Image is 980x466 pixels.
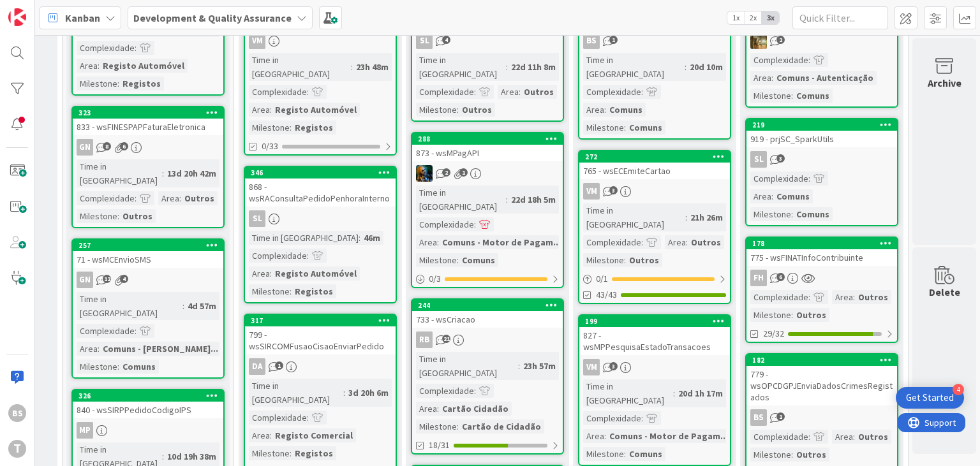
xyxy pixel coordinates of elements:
[77,292,182,320] div: Time in [GEOGRAPHIC_DATA]
[249,446,290,460] div: Milestone
[416,33,433,49] div: SL
[579,163,730,179] div: 765 - wsECEmiteCartao
[585,317,730,326] div: 199
[73,390,223,418] div: 326840 - wsSIRPPedidoCodigoIPS
[746,409,897,426] div: BS
[307,85,309,99] span: :
[162,166,164,180] span: :
[270,428,272,442] span: :
[73,272,223,288] div: GN
[416,103,457,117] div: Milestone
[412,311,563,328] div: 733 - wsCriacao
[103,142,111,150] span: 8
[771,71,773,85] span: :
[117,360,119,374] span: :
[98,59,100,73] span: :
[429,439,450,452] span: 18/31
[249,284,290,298] div: Milestone
[77,191,135,205] div: Complexidade
[251,316,396,325] div: 317
[596,272,608,286] span: 0 / 1
[583,85,641,99] div: Complexidade
[135,324,137,338] span: :
[244,166,397,303] a: 346868 - wsRAConsultaPedidoPenhoraInternoSLTime in [GEOGRAPHIC_DATA]:46mComplexidade:Area:Registo...
[437,402,439,416] span: :
[73,107,223,119] div: 323
[596,288,617,302] span: 43/43
[583,235,641,249] div: Complexidade
[77,76,117,91] div: Milestone
[73,390,223,402] div: 326
[245,326,396,354] div: 799 - wsSIRCOMFusaoCisaoEnviarPedido
[117,76,119,91] span: :
[457,253,459,267] span: :
[27,2,58,17] span: Support
[745,11,762,24] span: 2x
[416,235,437,249] div: Area
[773,71,877,85] div: Comuns - Autenticação
[416,85,474,99] div: Complexidade
[245,210,396,227] div: SL
[459,103,495,117] div: Outros
[345,386,392,400] div: 3d 20h 6m
[245,315,396,326] div: 317
[791,308,793,322] span: :
[8,8,26,26] img: Visit kanbanzone.com
[270,266,272,280] span: :
[579,33,730,49] div: BS
[439,402,512,416] div: Cartão Cidadão
[416,402,437,416] div: Area
[459,419,544,433] div: Cartão de Cidadão
[474,384,476,398] span: :
[459,253,498,267] div: Comuns
[579,316,730,355] div: 199827 - wsMPPesquisaEstadoTransacoes
[609,36,618,44] span: 1
[459,168,468,177] span: 1
[506,193,508,207] span: :
[673,386,675,400] span: :
[685,210,687,224] span: :
[77,272,93,288] div: GN
[626,253,662,267] div: Outros
[272,103,360,117] div: Registo Automóvel
[746,33,897,49] div: JC
[579,151,730,163] div: 272
[164,166,219,180] div: 13d 20h 42m
[249,53,351,81] div: Time in [GEOGRAPHIC_DATA]
[750,53,808,67] div: Complexidade
[578,314,731,466] a: 199827 - wsMPPesquisaEstadoTransacoesVMTime in [GEOGRAPHIC_DATA]:20d 1h 17mComplexidade:Area:Comu...
[746,249,897,266] div: 775 - wsFINATInfoContribuinte
[290,446,292,460] span: :
[793,448,829,462] div: Outros
[583,253,624,267] div: Milestone
[793,89,833,103] div: Comuns
[750,33,767,49] img: JC
[249,231,359,245] div: Time in [GEOGRAPHIC_DATA]
[353,60,392,74] div: 23h 48m
[578,150,731,304] a: 272765 - wsECEmiteCartaoVMTime in [GEOGRAPHIC_DATA]:21h 26mComplexidade:Area:OutrosMilestone:Outr...
[119,76,164,91] div: Registos
[77,422,93,439] div: MP
[73,422,223,439] div: MP
[77,209,117,223] div: Milestone
[583,53,685,81] div: Time in [GEOGRAPHIC_DATA]
[745,237,898,343] a: 178775 - wsFINATInfoContribuinteFHComplexidade:Area:OutrosMilestone:Outros29/32
[412,33,563,49] div: SL
[896,387,964,409] div: Open Get Started checklist, remaining modules: 4
[626,120,665,135] div: Comuns
[853,430,855,444] span: :
[518,359,520,373] span: :
[77,139,93,156] div: GN
[791,89,793,103] span: :
[416,419,457,433] div: Milestone
[585,152,730,161] div: 272
[750,207,791,221] div: Milestone
[119,360,159,374] div: Comuns
[506,60,508,74] span: :
[521,85,557,99] div: Outros
[249,249,307,263] div: Complexidade
[579,316,730,327] div: 199
[752,120,897,129] div: 219
[579,359,730,375] div: VM
[73,139,223,156] div: GN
